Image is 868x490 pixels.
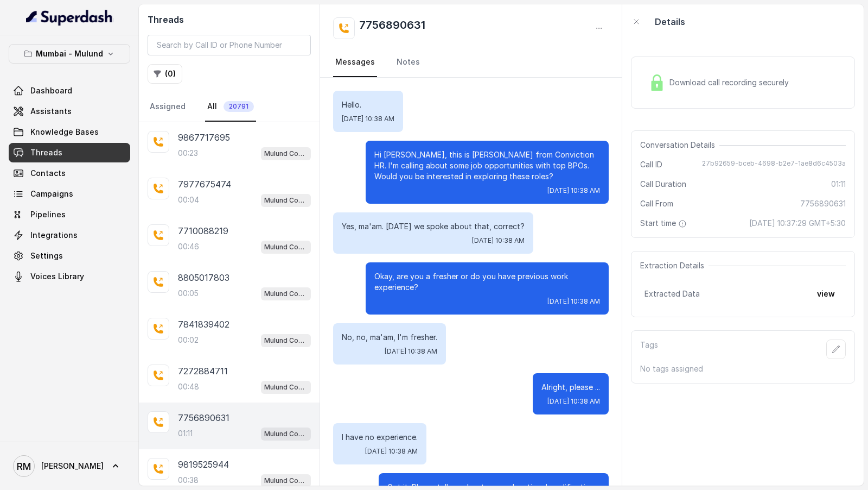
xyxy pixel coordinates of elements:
[9,184,130,204] a: Campaigns
[831,179,846,190] span: 01:11
[30,147,62,158] span: Threads
[365,447,418,456] span: [DATE] 10:38 AM
[30,250,63,261] span: Settings
[178,475,199,486] p: 00:38
[148,35,311,55] input: Search by Call ID or Phone Number
[148,92,188,122] a: Assigned
[30,127,99,137] span: Knowledge Bases
[264,475,308,486] p: Mulund Conviction HR Outbound Assistant
[9,44,130,64] button: Mumbai - Mulund
[472,236,525,245] span: [DATE] 10:38 AM
[30,271,84,282] span: Voices Library
[26,9,113,26] img: light.svg
[640,363,846,374] p: No tags assigned
[178,194,199,205] p: 00:04
[9,81,130,100] a: Dashboard
[541,382,600,393] p: Alright, please ...
[9,102,130,121] a: Assistants
[178,288,199,299] p: 00:05
[178,428,193,439] p: 01:11
[749,218,846,229] span: [DATE] 10:37:29 GMT+5:30
[17,461,31,472] text: RM
[264,382,308,393] p: Mulund Conviction HR Outbound Assistant
[655,15,685,28] p: Details
[178,335,199,345] p: 00:02
[178,148,198,159] p: 00:23
[9,205,130,224] a: Pipelines
[148,13,311,26] h2: Threads
[30,209,66,220] span: Pipelines
[333,48,377,77] a: Messages
[30,230,78,241] span: Integrations
[640,198,673,209] span: Call From
[178,458,229,471] p: 9819525944
[9,267,130,286] a: Voices Library
[644,288,700,299] span: Extracted Data
[640,340,658,359] p: Tags
[547,297,600,306] span: [DATE] 10:38 AM
[224,101,254,112] span: 20791
[333,48,609,77] nav: Tabs
[178,241,199,252] p: 00:46
[9,164,130,183] a: Contacts
[385,347,437,356] span: [DATE] 10:38 AM
[640,140,719,150] span: Conversation Details
[359,17,425,39] h2: 7756890631
[669,77,793,88] span: Download call recording securely
[394,48,422,77] a: Notes
[9,246,130,266] a: Settings
[178,178,231,191] p: 7977675474
[178,224,228,237] p: 7710088219
[264,429,308,439] p: Mulund Conviction HR Outbound Assistant
[810,284,841,304] button: view
[9,225,130,245] a: Integrations
[640,179,686,190] span: Call Duration
[9,122,130,142] a: Knowledge Bases
[342,332,437,343] p: No, no, ma'am, I'm fresher.
[178,318,229,331] p: 7841839402
[148,64,182,84] button: (0)
[374,271,600,293] p: Okay, are you a fresher or do you have previous work experience?
[702,159,846,170] span: 27b92659-bceb-4698-b2e7-1ae8d6c4503a
[264,288,308,299] p: Mulund Conviction HR Outbound Assistant
[640,218,689,229] span: Start time
[205,92,256,122] a: All20791
[9,143,130,162] a: Threads
[36,47,103,60] p: Mumbai - Mulund
[9,451,130,481] a: [PERSON_NAME]
[264,335,308,346] p: Mulund Conviction HR Outbound Assistant
[264,195,308,206] p: Mulund Conviction HR Outbound Assistant
[264,148,308,159] p: Mulund Conviction HR Outbound Assistant
[342,99,394,110] p: Hello.
[148,92,311,122] nav: Tabs
[374,149,600,182] p: Hi [PERSON_NAME], this is [PERSON_NAME] from Conviction HR. I'm calling about some job opportunit...
[342,432,418,443] p: I have no experience.
[640,159,662,170] span: Call ID
[41,461,104,472] span: [PERSON_NAME]
[30,106,72,117] span: Assistants
[30,168,66,179] span: Contacts
[178,381,199,392] p: 00:48
[30,189,73,199] span: Campaigns
[342,221,525,232] p: Yes, ma'am. [DATE] we spoke about that, correct?
[547,186,600,195] span: [DATE] 10:38 AM
[178,271,229,284] p: 8805017803
[649,74,665,91] img: Lock Icon
[264,242,308,253] p: Mulund Conviction HR Outbound Assistant
[30,85,72,96] span: Dashboard
[178,365,228,378] p: 7272884711
[342,115,394,123] span: [DATE] 10:38 AM
[800,198,846,209] span: 7756890631
[640,260,709,271] span: Extraction Details
[178,131,230,144] p: 9867717695
[547,397,600,406] span: [DATE] 10:38 AM
[178,411,229,424] p: 7756890631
